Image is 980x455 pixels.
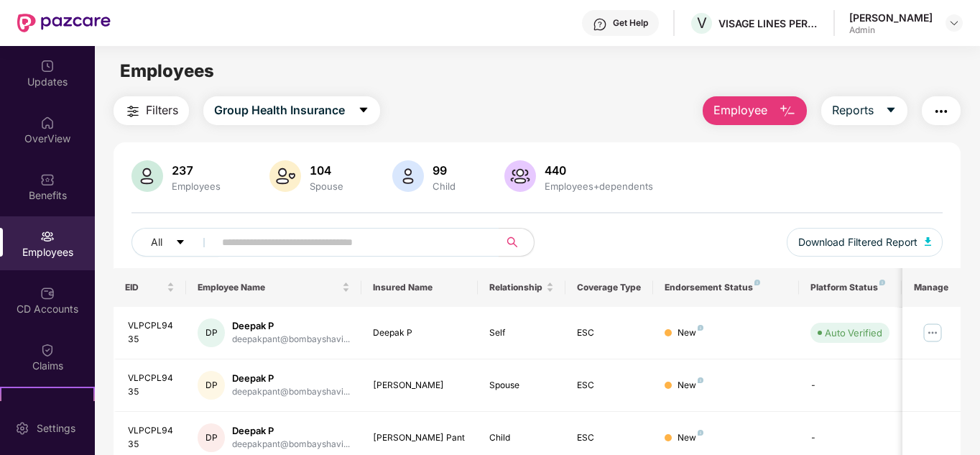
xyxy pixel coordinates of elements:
img: svg+xml;base64,PHN2ZyB4bWxucz0iaHR0cDovL3d3dy53My5vcmcvMjAwMC9zdmciIHhtbG5zOnhsaW5rPSJodHRwOi8vd3... [131,160,163,192]
th: Coverage Type [565,268,653,307]
div: Platform Status [810,282,889,293]
span: Employee Name [198,282,339,293]
div: Child [430,180,458,192]
div: deepakpant@bombayshavi... [232,385,350,399]
button: Filters [114,96,189,125]
span: Relationship [489,282,543,293]
span: Employees [120,60,214,81]
div: Get Help [613,17,648,29]
div: Endorsement Status [665,282,787,293]
img: svg+xml;base64,PHN2ZyBpZD0iQ0RfQWNjb3VudHMiIGRhdGEtbmFtZT0iQ0QgQWNjb3VudHMiIHhtbG5zPSJodHRwOi8vd3... [40,286,55,300]
div: deepakpant@bombayshavi... [232,438,350,451]
span: EID [125,282,165,293]
span: Reports [832,101,874,119]
img: svg+xml;base64,PHN2ZyB4bWxucz0iaHR0cDovL3d3dy53My5vcmcvMjAwMC9zdmciIHdpZHRoPSIyMSIgaGVpZ2h0PSIyMC... [40,400,55,414]
th: Relationship [478,268,565,307]
div: [PERSON_NAME] Pant [373,431,467,445]
img: svg+xml;base64,PHN2ZyB4bWxucz0iaHR0cDovL3d3dy53My5vcmcvMjAwMC9zdmciIHdpZHRoPSI4IiBoZWlnaHQ9IjgiIH... [698,325,703,331]
button: Download Filtered Report [787,228,943,257]
img: svg+xml;base64,PHN2ZyB4bWxucz0iaHR0cDovL3d3dy53My5vcmcvMjAwMC9zdmciIHhtbG5zOnhsaW5rPSJodHRwOi8vd3... [779,103,796,120]
button: Allcaret-down [131,228,219,257]
div: VLPCPL9435 [128,372,175,399]
img: svg+xml;base64,PHN2ZyBpZD0iQ2xhaW0iIHhtbG5zPSJodHRwOi8vd3d3LnczLm9yZy8yMDAwL3N2ZyIgd2lkdGg9IjIwIi... [40,343,55,357]
div: New [678,431,703,445]
img: svg+xml;base64,PHN2ZyB4bWxucz0iaHR0cDovL3d3dy53My5vcmcvMjAwMC9zdmciIHhtbG5zOnhsaW5rPSJodHRwOi8vd3... [269,160,301,192]
div: 99 [430,163,458,178]
button: search [499,228,535,257]
img: New Pazcare Logo [17,14,111,32]
div: Deepak P [232,372,350,385]
img: svg+xml;base64,PHN2ZyBpZD0iQmVuZWZpdHMiIHhtbG5zPSJodHRwOi8vd3d3LnczLm9yZy8yMDAwL3N2ZyIgd2lkdGg9Ij... [40,173,55,187]
div: DP [198,318,225,347]
div: DP [198,371,225,400]
span: Download Filtered Report [798,234,917,250]
div: 104 [307,163,346,178]
div: VLPCPL9435 [128,424,175,451]
span: Group Health Insurance [214,101,345,119]
th: EID [114,268,187,307]
div: Spouse [307,180,346,192]
div: Self [489,326,554,340]
span: caret-down [885,104,897,117]
img: svg+xml;base64,PHN2ZyBpZD0iSGVscC0zMngzMiIgeG1sbnM9Imh0dHA6Ly93d3cudzMub3JnLzIwMDAvc3ZnIiB3aWR0aD... [593,17,607,32]
div: Deepak P [232,424,350,438]
div: ESC [577,379,642,392]
div: Spouse [489,379,554,392]
img: svg+xml;base64,PHN2ZyB4bWxucz0iaHR0cDovL3d3dy53My5vcmcvMjAwMC9zdmciIHdpZHRoPSI4IiBoZWlnaHQ9IjgiIH... [698,430,703,436]
div: Auto Verified [825,326,882,340]
div: VLPCPL9435 [128,319,175,346]
img: svg+xml;base64,PHN2ZyBpZD0iRW1wbG95ZWVzIiB4bWxucz0iaHR0cDovL3d3dy53My5vcmcvMjAwMC9zdmciIHdpZHRoPS... [40,229,55,244]
th: Insured Name [361,268,479,307]
img: svg+xml;base64,PHN2ZyBpZD0iVXBkYXRlZCIgeG1sbnM9Imh0dHA6Ly93d3cudzMub3JnLzIwMDAvc3ZnIiB3aWR0aD0iMj... [40,59,55,73]
img: svg+xml;base64,PHN2ZyB4bWxucz0iaHR0cDovL3d3dy53My5vcmcvMjAwMC9zdmciIHdpZHRoPSI4IiBoZWlnaHQ9IjgiIH... [754,280,760,285]
div: Deepak P [373,326,467,340]
td: - [799,359,901,412]
img: svg+xml;base64,PHN2ZyB4bWxucz0iaHR0cDovL3d3dy53My5vcmcvMjAwMC9zdmciIHhtbG5zOnhsaW5rPSJodHRwOi8vd3... [392,160,424,192]
span: All [151,234,162,250]
th: Employee Name [186,268,361,307]
span: Employee [713,101,767,119]
div: [PERSON_NAME] [373,379,467,392]
th: Manage [902,268,961,307]
span: caret-down [358,104,369,117]
div: ESC [577,326,642,340]
div: [PERSON_NAME] [849,11,933,24]
div: Deepak P [232,319,350,333]
img: svg+xml;base64,PHN2ZyB4bWxucz0iaHR0cDovL3d3dy53My5vcmcvMjAwMC9zdmciIHhtbG5zOnhsaW5rPSJodHRwOi8vd3... [504,160,536,192]
div: Settings [32,421,80,436]
img: svg+xml;base64,PHN2ZyBpZD0iRHJvcGRvd24tMzJ4MzIiIHhtbG5zPSJodHRwOi8vd3d3LnczLm9yZy8yMDAwL3N2ZyIgd2... [948,17,960,29]
div: Employees [169,180,223,192]
span: caret-down [175,237,185,249]
div: Employees+dependents [542,180,656,192]
div: VISAGE LINES PERSONAL CARE PRIVATE LIMITED [718,17,819,30]
div: DP [198,423,225,452]
div: ESC [577,431,642,445]
img: svg+xml;base64,PHN2ZyB4bWxucz0iaHR0cDovL3d3dy53My5vcmcvMjAwMC9zdmciIHdpZHRoPSIyNCIgaGVpZ2h0PSIyNC... [933,103,950,120]
div: deepakpant@bombayshavi... [232,333,350,346]
span: V [697,14,707,32]
button: Group Health Insurancecaret-down [203,96,380,125]
button: Employee [703,96,807,125]
div: 440 [542,163,656,178]
img: svg+xml;base64,PHN2ZyB4bWxucz0iaHR0cDovL3d3dy53My5vcmcvMjAwMC9zdmciIHhtbG5zOnhsaW5rPSJodHRwOi8vd3... [925,237,932,246]
div: New [678,326,703,340]
div: 237 [169,163,223,178]
img: svg+xml;base64,PHN2ZyBpZD0iU2V0dGluZy0yMHgyMCIgeG1sbnM9Imh0dHA6Ly93d3cudzMub3JnLzIwMDAvc3ZnIiB3aW... [15,421,29,436]
img: manageButton [921,321,944,344]
button: Reportscaret-down [821,96,907,125]
div: Child [489,431,554,445]
div: New [678,379,703,392]
div: Admin [849,24,933,36]
img: svg+xml;base64,PHN2ZyB4bWxucz0iaHR0cDovL3d3dy53My5vcmcvMjAwMC9zdmciIHdpZHRoPSIyNCIgaGVpZ2h0PSIyNC... [124,103,142,120]
img: svg+xml;base64,PHN2ZyBpZD0iSG9tZSIgeG1sbnM9Imh0dHA6Ly93d3cudzMub3JnLzIwMDAvc3ZnIiB3aWR0aD0iMjAiIG... [40,116,55,130]
span: Filters [146,101,178,119]
img: svg+xml;base64,PHN2ZyB4bWxucz0iaHR0cDovL3d3dy53My5vcmcvMjAwMC9zdmciIHdpZHRoPSI4IiBoZWlnaHQ9IjgiIH... [698,377,703,383]
span: search [499,236,527,248]
img: svg+xml;base64,PHN2ZyB4bWxucz0iaHR0cDovL3d3dy53My5vcmcvMjAwMC9zdmciIHdpZHRoPSI4IiBoZWlnaHQ9IjgiIH... [879,280,885,285]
